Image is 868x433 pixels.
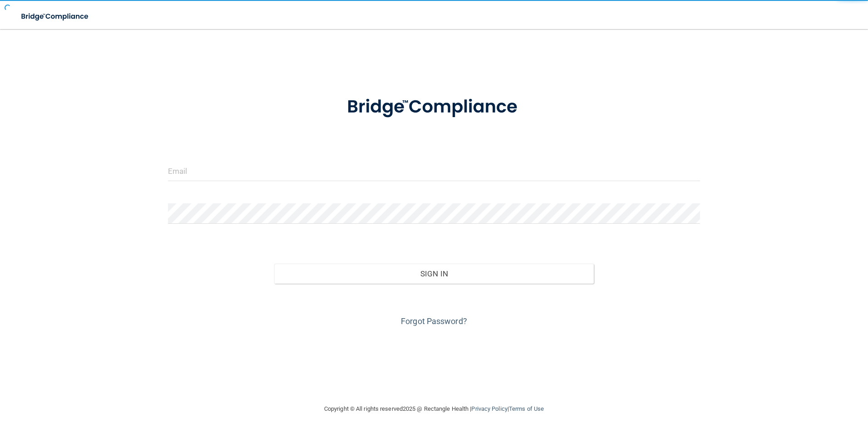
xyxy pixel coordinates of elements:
img: bridge_compliance_login_screen.278c3ca4.svg [14,7,97,26]
a: Privacy Policy [471,405,507,412]
img: bridge_compliance_login_screen.278c3ca4.svg [328,84,540,131]
button: Sign In [274,264,594,284]
a: Forgot Password? [401,316,467,326]
div: Copyright © All rights reserved 2025 @ Rectangle Health | | [268,394,600,423]
input: Email [168,161,700,181]
a: Terms of Use [509,405,544,412]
